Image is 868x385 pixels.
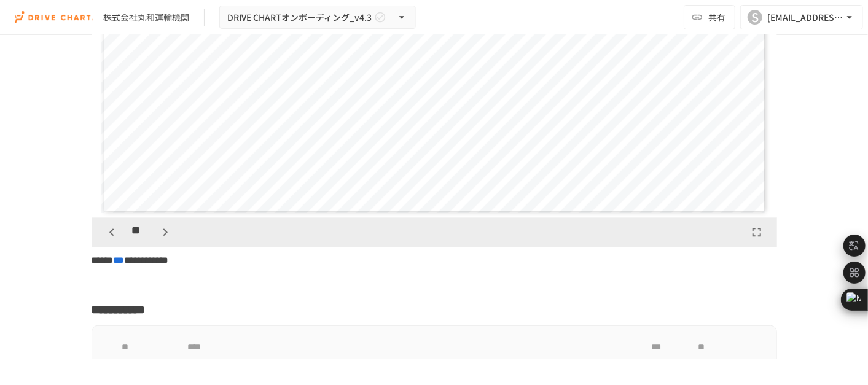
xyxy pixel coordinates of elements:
div: S [748,10,762,25]
div: [EMAIL_ADDRESS][DOMAIN_NAME] [767,10,843,25]
button: 共有 [684,5,735,29]
div: 株式会社丸和運輸機関 [103,11,189,24]
img: i9VDDS9JuLRLX3JIUyK59LcYp6Y9cayLPHs4hOxMB9W [15,7,93,27]
button: S[EMAIL_ADDRESS][DOMAIN_NAME] [740,5,863,29]
span: DRIVE CHARTオンボーディング_v4.3 [227,10,372,25]
button: DRIVE CHARTオンボーディング_v4.3 [219,6,416,29]
span: 共有 [708,10,725,24]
